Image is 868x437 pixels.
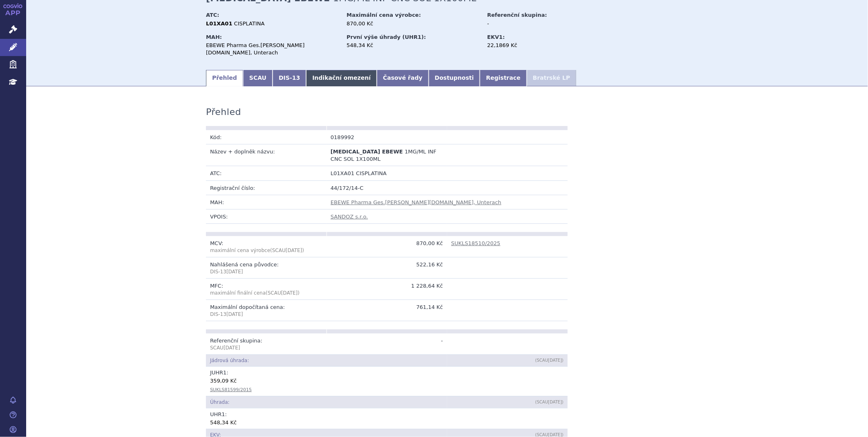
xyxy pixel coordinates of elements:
span: CISPLATINA [356,170,387,176]
span: CISPLATINA [234,20,265,27]
td: Nahlášená cena původce: [206,257,327,279]
td: ATC: [206,166,327,180]
td: 44/172/14-C [327,180,568,195]
a: EBEWE Pharma Ges.[PERSON_NAME][DOMAIN_NAME], Unterach [331,199,501,205]
a: Přehled [206,70,243,86]
strong: Maximální cena výrobce: [347,12,421,18]
a: Registrace [480,70,526,86]
a: SCAU [243,70,273,86]
td: UHR : [206,408,568,429]
div: - [487,20,579,27]
span: [DATE] [286,248,302,253]
td: - [327,333,447,355]
p: SCAU [210,345,322,351]
td: Referenční skupina: [206,333,327,355]
h3: Přehled [206,107,241,117]
span: maximální cena výrobce [210,248,270,253]
span: [DATE] [224,345,240,351]
td: 761,14 Kč [327,300,447,321]
span: (SCAU ) [535,358,564,363]
span: L01XA01 [331,170,354,176]
a: SUKLS18510/2025 [451,240,501,246]
td: Maximální dopočítaná cena: [206,300,327,321]
span: (SCAU ) [535,400,564,404]
a: DIS-13 [273,70,306,86]
strong: L01XA01 [206,20,233,27]
td: Kód: [206,130,327,144]
td: 870,00 Kč [327,236,447,257]
td: Registrační číslo: [206,180,327,195]
span: (SCAU ) [535,432,564,437]
div: 548,34 Kč [210,418,564,426]
a: SANDOZ s.r.o. [331,214,368,220]
a: Časové řady [377,70,429,86]
a: Dostupnosti [429,70,480,86]
td: 0189992 [327,130,447,144]
span: (SCAU ) [266,290,300,296]
span: [MEDICAL_DATA] EBEWE [331,149,403,155]
div: 870,00 Kč [347,20,479,27]
td: MFC: [206,279,327,300]
div: 22,1869 Kč [487,42,579,49]
span: [DATE] [226,311,243,317]
strong: EKV1: [487,34,505,40]
span: 1 [223,369,226,376]
strong: MAH: [206,34,222,40]
td: 522,16 Kč [327,257,447,279]
span: 1 [221,411,225,417]
td: 1 228,64 Kč [327,279,447,300]
strong: Referenční skupina: [487,12,547,18]
div: EBEWE Pharma Ges.[PERSON_NAME][DOMAIN_NAME], Unterach [206,42,339,56]
td: MCV: [206,236,327,257]
span: [DATE] [548,432,562,437]
strong: ATC: [206,12,219,18]
a: SUKLS81599/2015 [210,387,252,392]
span: [DATE] [548,358,562,363]
p: DIS-13 [210,311,322,318]
td: MAH: [206,195,327,209]
td: Název + doplněk názvu: [206,144,327,166]
td: Jádrová úhrada: [206,355,447,367]
span: [DATE] [548,400,562,404]
span: (SCAU ) [210,248,304,253]
a: Indikační omezení [306,70,377,86]
td: VPOIS: [206,209,327,224]
div: 548,34 Kč [347,42,479,49]
td: Úhrada: [206,396,447,408]
p: DIS-13 [210,268,322,275]
p: maximální finální cena [210,290,322,297]
td: JUHR : [206,367,568,396]
strong: První výše úhrady (UHR1): [347,34,426,40]
div: 359,09 Kč [210,376,564,385]
span: [DATE] [226,269,243,275]
span: [DATE] [281,290,298,296]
